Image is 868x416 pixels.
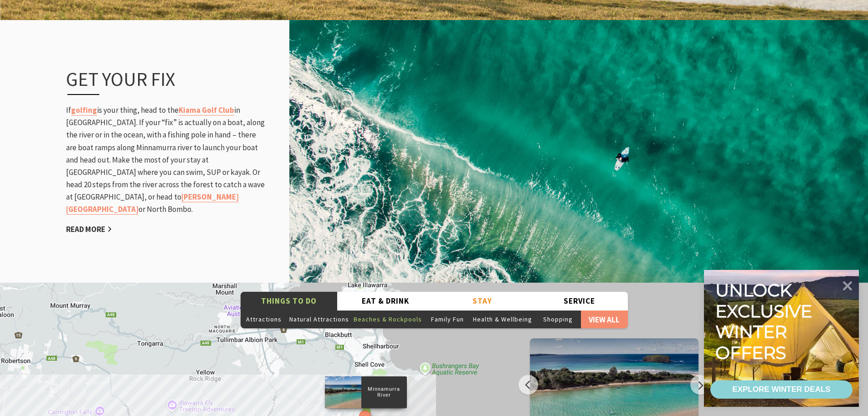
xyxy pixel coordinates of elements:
button: Service [531,292,628,311]
h3: Get your fix [66,68,247,95]
button: Eat & Drink [337,292,434,311]
div: Unlock exclusive winter offers [715,280,816,363]
p: If is your thing, head to the in [GEOGRAPHIC_DATA]. If your “fix” is actually on a boat, along th... [66,104,267,216]
p: Minnamurra River [361,385,406,400]
button: Previous [519,375,538,395]
a: EXPLORE WINTER DEALS [710,380,853,399]
button: Family Fun [424,310,471,328]
button: Shopping [534,310,581,328]
button: Beaches & Rockpools [351,310,424,328]
button: Stay [434,292,531,311]
div: EXPLORE WINTER DEALS [732,380,830,399]
button: Health & Wellbeing [471,310,534,328]
button: Things To Do [241,292,338,311]
button: Natural Attractions [287,310,351,328]
button: Attractions [241,310,287,328]
a: Read More [66,224,112,235]
button: Next [690,375,710,395]
a: Kiama Golf Club [179,105,234,116]
img: Surfing Birdseye view in the Kiama Region, Photography by Phil Winterton [289,19,868,284]
a: golfing [71,105,97,116]
a: View All [581,310,627,328]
